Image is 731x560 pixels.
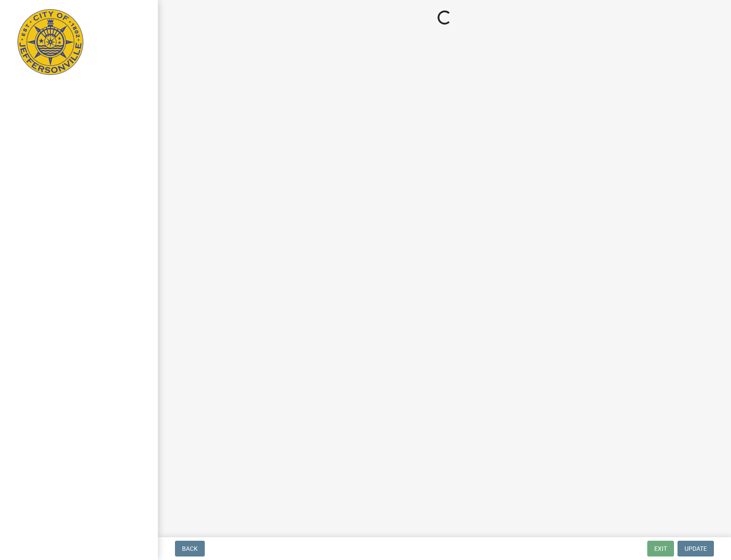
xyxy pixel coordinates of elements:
span: Back [182,545,198,552]
button: Update [678,541,714,556]
button: Back [175,541,205,556]
span: Update [685,545,707,552]
button: Exit [647,541,674,556]
img: City of Jeffersonville, Indiana [18,9,83,75]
